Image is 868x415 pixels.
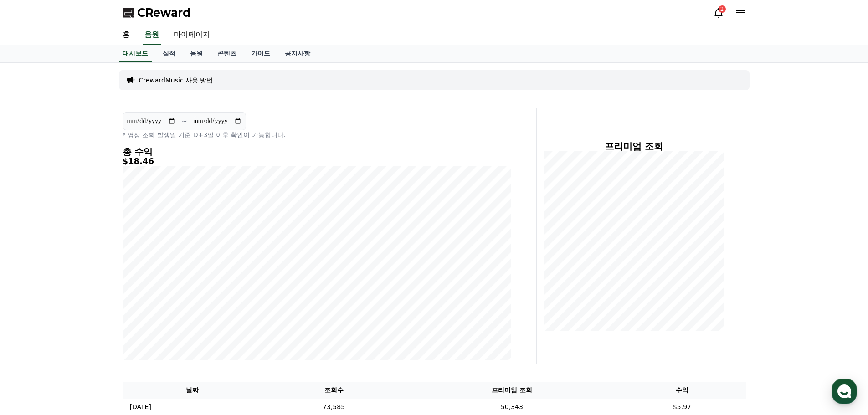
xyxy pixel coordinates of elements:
a: 공지사항 [277,45,318,62]
a: 음원 [183,45,210,62]
a: 마이페이지 [166,26,217,45]
a: 가이드 [244,45,277,62]
a: 대시보드 [119,45,152,62]
a: 홈 [115,26,137,45]
p: * 영상 조회 발생일 기준 D+3일 이후 확인이 가능합니다. [123,130,511,139]
p: ~ [181,116,187,127]
span: CReward [137,5,191,20]
h5: $18.46 [123,157,511,166]
a: 음원 [143,26,161,45]
a: CrewardMusic 사용 방법 [139,76,213,85]
th: 날짜 [123,382,262,399]
h4: 총 수익 [123,147,511,157]
a: 실적 [155,45,183,62]
p: [DATE] [130,402,151,412]
th: 조회수 [262,382,406,399]
h4: 프리미엄 조회 [544,141,724,151]
a: 콘텐츠 [210,45,244,62]
th: 프리미엄 조회 [405,382,618,399]
th: 수익 [618,382,745,399]
a: CReward [123,5,191,20]
a: 2 [713,7,724,18]
div: 2 [719,5,726,13]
